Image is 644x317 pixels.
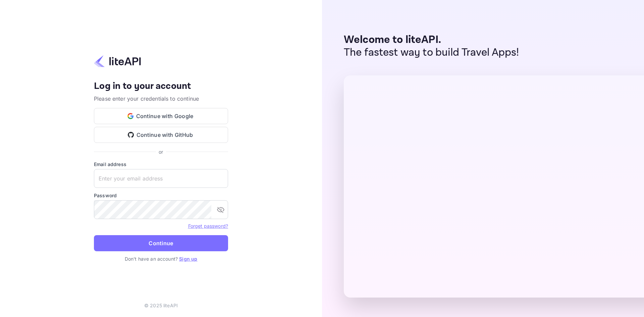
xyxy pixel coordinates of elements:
a: Forget password? [188,223,228,229]
input: Enter your email address [94,169,228,188]
p: or [159,148,163,155]
label: Password [94,192,228,199]
button: Continue [94,235,228,251]
a: Forget password? [188,222,228,229]
a: Sign up [179,256,197,262]
label: Email address [94,161,228,168]
button: Continue with GitHub [94,127,228,143]
h4: Log in to your account [94,81,228,92]
button: Continue with Google [94,108,228,124]
p: The fastest way to build Travel Apps! [344,46,519,59]
p: Welcome to liteAPI. [344,34,519,46]
p: Please enter your credentials to continue [94,95,228,103]
img: liteapi [94,55,141,68]
button: toggle password visibility [214,203,227,216]
p: © 2025 liteAPI [144,302,178,309]
p: Don't have an account? [94,255,228,262]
